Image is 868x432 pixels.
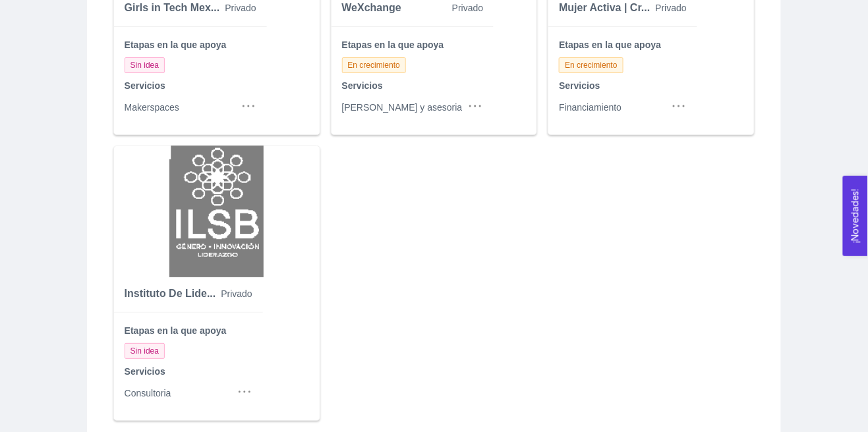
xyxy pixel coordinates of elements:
[225,3,256,13] span: Privado
[125,325,227,336] strong: Etapas en la que apoya
[125,40,227,50] strong: Etapas en la que apoya
[342,57,406,73] span: En crecimiento
[221,288,252,299] span: Privado
[452,3,483,13] span: Privado
[656,3,687,13] span: Privado
[125,343,165,359] span: Sin idea
[671,98,687,114] span: ellipsis
[125,80,165,91] strong: Servicios
[125,102,179,113] span: Makerspaces
[342,102,463,113] span: [PERSON_NAME] y asesoria
[125,388,171,398] span: Consultoria
[843,176,868,256] button: Open Feedback Widget
[559,80,600,91] strong: Servicios
[113,146,320,277] img: 1719354380295-ILSB.png
[559,57,623,73] span: En crecimiento
[342,80,383,91] strong: Servicios
[125,57,165,73] span: Sin idea
[559,102,622,113] span: Financiamiento
[467,98,483,114] span: ellipsis
[241,98,256,114] span: ellipsis
[342,40,444,50] strong: Etapas en la que apoya
[237,384,252,400] span: ellipsis
[559,40,661,50] strong: Etapas en la que apoya
[125,286,216,302] h5: Instituto De Lide...
[125,366,165,377] strong: Servicios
